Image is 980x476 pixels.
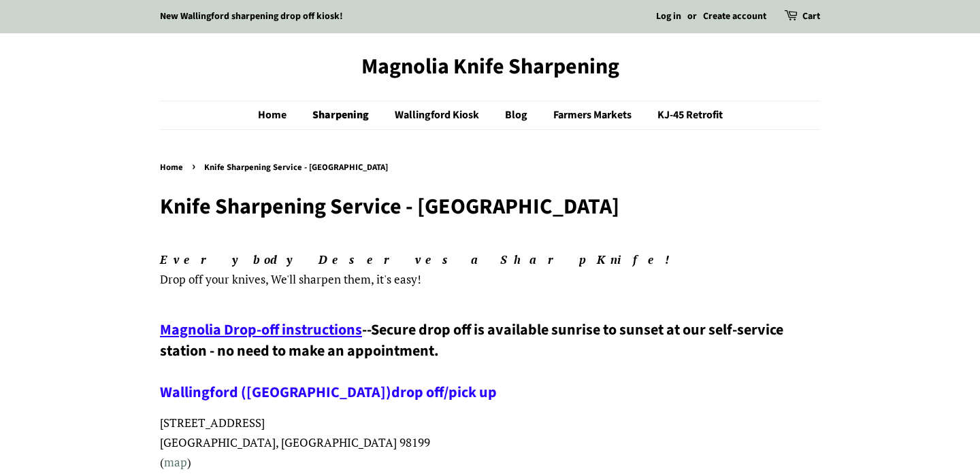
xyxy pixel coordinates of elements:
a: KJ-45 Retrofit [647,101,723,129]
li: or [687,9,697,25]
a: Home [160,161,186,173]
span: [STREET_ADDRESS] [GEOGRAPHIC_DATA], [GEOGRAPHIC_DATA] 98199 ( ) [160,415,430,470]
span: Drop off your knives [160,271,265,287]
a: Magnolia Drop-off instructions [160,319,362,341]
a: Create account [703,10,766,23]
a: drop off/pick up [391,381,497,403]
a: Magnolia Knife Sharpening [160,54,820,80]
a: Log in [656,10,681,23]
em: Everybody Deserves a Sharp Knife! [160,252,681,267]
a: Home [258,101,300,129]
span: Secure drop off is available sunrise to sunset at our self-service station - no need to make an a... [160,319,783,403]
span: -- [362,319,371,341]
span: Knife Sharpening Service - [GEOGRAPHIC_DATA] [204,161,391,173]
a: Wallingford Kiosk [385,101,493,129]
a: Wallingford ([GEOGRAPHIC_DATA]) [160,381,391,403]
h1: Knife Sharpening Service - [GEOGRAPHIC_DATA] [160,194,820,220]
p: , We'll sharpen them, it's easy! [160,250,820,290]
nav: breadcrumbs [160,160,820,175]
a: Sharpening [302,101,382,129]
a: Farmers Markets [543,101,645,129]
a: New Wallingford sharpening drop off kiosk! [160,10,343,23]
a: Blog [495,101,541,129]
a: map [164,454,187,470]
span: › [192,158,199,175]
a: Cart [802,9,820,25]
